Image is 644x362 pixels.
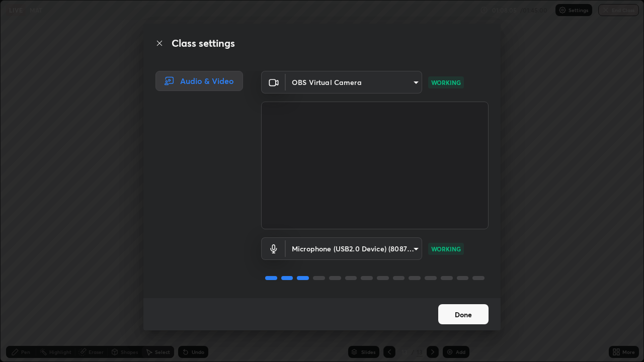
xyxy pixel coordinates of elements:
div: OBS Virtual Camera [286,237,422,260]
div: Audio & Video [155,71,243,91]
button: Done [438,304,489,324]
h2: Class settings [172,36,235,51]
p: WORKING [431,244,461,253]
p: WORKING [431,78,461,87]
div: OBS Virtual Camera [286,71,422,94]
